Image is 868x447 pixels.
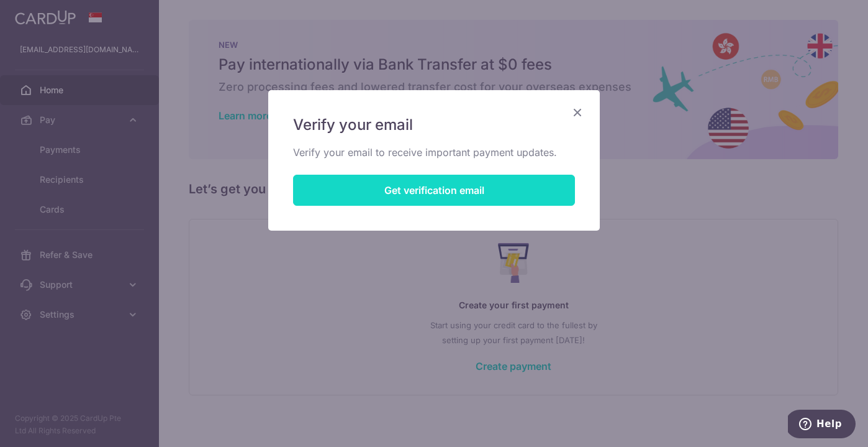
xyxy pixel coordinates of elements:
button: Close [570,105,585,120]
p: Verify your email to receive important payment updates. [293,145,575,160]
iframe: Opens a widget where you can find more information [788,410,856,441]
span: Verify your email [293,115,413,135]
button: Get verification email [293,175,575,206]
